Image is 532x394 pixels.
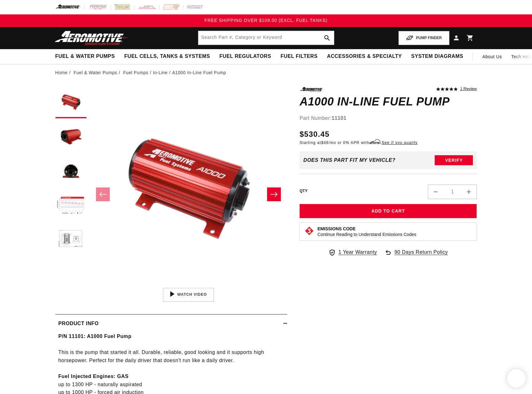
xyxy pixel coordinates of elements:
[55,121,87,153] button: Load image 2 in gallery view
[276,49,322,64] summary: Fuel Filters
[124,53,210,60] span: Fuel Cells, Tanks & Systems
[328,248,377,256] a: 1 Year Warranty
[55,225,87,256] button: Load image 5 in gallery view
[317,226,356,231] strong: Emissions Code
[58,320,99,328] h2: Product Info
[73,69,117,76] a: Fuel & Water Pumps
[300,188,308,194] label: QTY
[482,54,502,59] span: About Us
[119,49,215,64] summary: Fuel Cells, Tanks & Systems
[460,87,477,91] a: 1 reviews
[55,69,68,76] a: Home
[58,374,129,379] strong: Fuel Injected Engines: GAS
[300,204,477,218] button: Add to Cart
[300,114,477,122] div: Part Number:
[478,49,506,64] a: About Us
[322,49,407,64] summary: Accessories & Specialty
[303,157,396,163] div: Does This part fit My vehicle?
[55,190,87,222] button: Load image 4 in gallery view
[435,155,473,165] button: Verify
[55,315,287,333] summary: Product Info
[55,156,87,187] button: Load image 3 in gallery view
[382,141,418,145] a: See if you qualify - Learn more about Affirm Financing (opens in modal)
[398,31,449,45] button: PUMP FINDER
[300,129,330,140] span: $530.45
[55,69,477,76] nav: breadcrumbs
[219,53,271,60] span: Fuel Regulators
[55,87,87,118] button: Load image 1 in gallery view
[198,31,334,45] input: Search by Part Number, Category or Keyword
[215,49,276,64] summary: Fuel Regulators
[317,226,416,237] button: Emissions CodeContinue Reading to Understand Emissions Codes
[338,248,377,256] span: 1 Year Warranty
[411,53,463,60] span: System Diagrams
[267,187,281,201] button: Slide right
[327,53,402,60] span: Accessories & Specialty
[394,248,448,263] span: 90 Days Return Policy
[320,31,334,45] button: search button
[96,187,110,201] button: Slide left
[51,49,120,64] summary: Fuel & Water Pumps
[153,69,172,76] li: In-Line
[407,49,468,64] summary: System Diagrams
[55,87,287,301] media-gallery: Gallery Viewer
[205,18,327,23] span: FREE SHIPPING OVER $109.00 (EXCL. FUEL TANKS)
[300,140,418,146] p: Starting at /mo or 0% APR with .
[321,141,329,145] span: $48
[332,115,347,121] strong: 11101
[304,226,314,236] img: Emissions code
[53,31,131,45] img: Aeromotive
[123,69,149,76] a: Fuel Pumps
[281,53,318,60] span: Fuel Filters
[55,53,115,60] span: Fuel & Water Pumps
[58,334,132,339] strong: P/N 11101: A1000 Fuel Pump
[317,232,416,237] p: Continue Reading to Understand Emissions Codes
[172,69,226,76] li: A1000 In-Line Fuel Pump
[369,140,380,144] span: Affirm
[384,248,448,263] a: 90 Days Return Policy
[300,97,477,107] h1: A1000 In-Line Fuel Pump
